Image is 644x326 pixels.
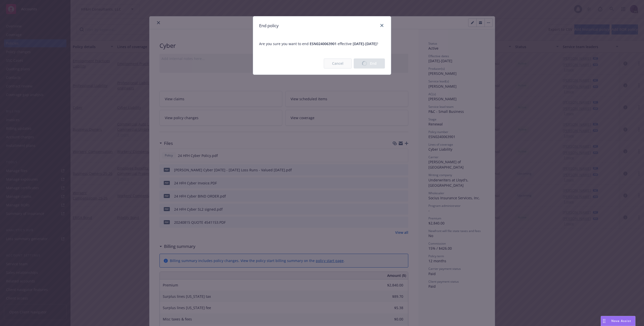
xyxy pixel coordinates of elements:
button: Nova Assist [601,316,635,326]
span: Are you sure you want to end effective ? [253,35,391,52]
span: Nova Assist [611,319,631,323]
a: close [379,22,385,28]
span: [DATE] - [DATE] [353,41,377,46]
span: ESN0240063901 [310,41,337,46]
h1: End policy [259,22,279,29]
div: Drag to move [601,316,607,326]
